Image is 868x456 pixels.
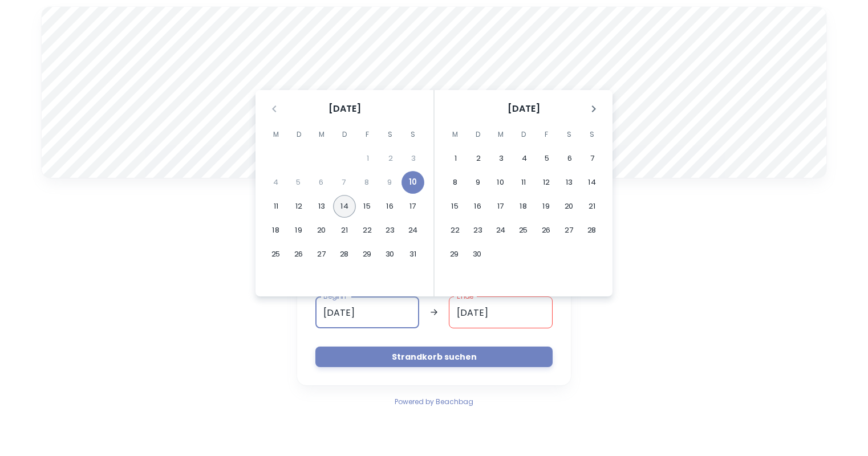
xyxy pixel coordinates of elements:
input: dd.mm.yyyy [449,296,553,328]
button: 14 [581,171,603,194]
button: 13 [558,171,581,194]
button: 27 [310,243,333,266]
span: Sonntag [582,123,602,146]
a: Powered by Beachbag [395,394,473,408]
button: 20 [558,195,581,218]
button: 7 [581,147,604,170]
button: 17 [489,195,512,218]
button: 11 [512,171,535,194]
button: 31 [401,243,424,266]
button: 16 [379,195,401,218]
button: 19 [535,195,558,218]
button: 26 [535,219,558,242]
button: 12 [287,195,310,218]
span: Samstag [380,123,400,146]
span: Sonntag [403,123,423,146]
button: Strandkorb suchen [315,347,553,367]
button: 22 [356,219,379,242]
button: 14 [333,195,356,218]
span: Freitag [357,123,378,146]
button: 26 [287,243,310,266]
button: 8 [444,171,467,194]
button: 23 [379,219,401,242]
button: 18 [512,195,535,218]
button: 21 [333,219,356,242]
button: 22 [444,219,467,242]
button: 9 [467,171,489,194]
span: Dienstag [289,123,309,146]
span: Montag [266,123,286,146]
button: Nächster Monat [584,99,603,119]
button: 15 [356,195,379,218]
input: dd.mm.yyyy [315,296,419,328]
button: 10 [489,171,512,194]
button: 18 [265,219,287,242]
button: 25 [512,219,535,242]
button: 2 [467,147,490,170]
button: 28 [333,243,356,266]
button: 11 [265,195,287,218]
button: 4 [513,147,536,170]
span: [DATE] [508,102,540,116]
button: 30 [379,243,401,266]
button: 15 [444,195,467,218]
button: 24 [401,219,424,242]
span: Dienstag [468,123,488,146]
button: 16 [467,195,489,218]
span: Donnerstag [513,123,534,146]
button: 23 [467,219,489,242]
span: Donnerstag [334,123,355,146]
button: 30 [466,243,489,266]
button: 25 [265,243,287,266]
button: 1 [444,147,467,170]
button: 17 [401,195,424,218]
span: Freitag [536,123,557,146]
button: 28 [581,219,603,242]
span: [DATE] [328,102,361,116]
button: 29 [356,243,379,266]
button: 20 [310,219,333,242]
button: 19 [287,219,310,242]
button: 24 [489,219,512,242]
button: 3 [490,147,513,170]
span: Mittwoch [311,123,332,146]
button: 27 [558,219,581,242]
span: Mittwoch [490,123,511,146]
button: 13 [310,195,333,218]
span: Samstag [559,123,579,146]
button: 29 [443,243,466,266]
span: Powered by Beachbag [395,397,473,406]
span: Montag [445,123,465,146]
button: 10 [401,171,424,194]
button: 6 [558,147,581,170]
button: 21 [581,195,603,218]
button: 12 [535,171,558,194]
button: 5 [536,147,558,170]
